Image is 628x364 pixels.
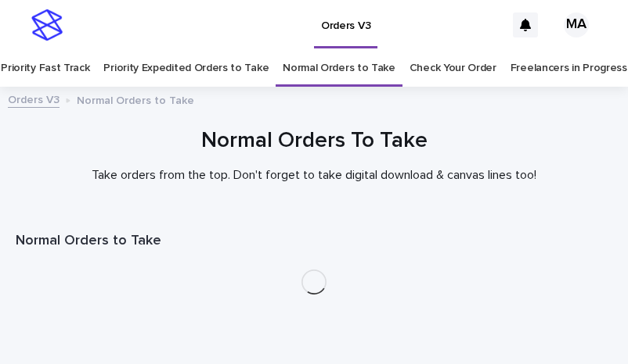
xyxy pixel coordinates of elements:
[410,50,496,87] a: Check Your Order
[103,50,269,87] a: Priority Expedited Orders to Take
[16,232,612,251] h1: Normal Orders to Take
[31,9,63,41] img: stacker-logo-s-only.png
[1,50,89,87] a: Priority Fast Track
[511,50,627,87] a: Freelancers in Progress
[16,168,612,183] p: Take orders from the top. Don't forget to take digital download & canvas lines too!
[283,50,395,87] a: Normal Orders to Take
[564,12,589,37] div: MA
[8,90,60,108] a: Orders V3
[16,127,612,155] h1: Normal Orders To Take
[77,91,194,108] p: Normal Orders to Take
